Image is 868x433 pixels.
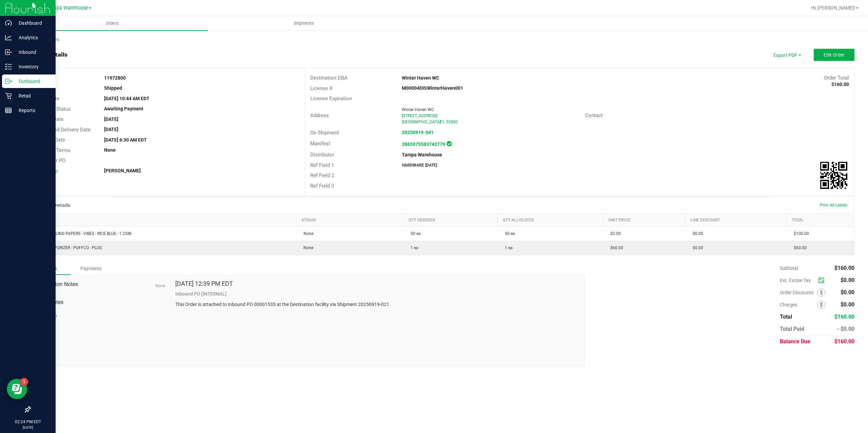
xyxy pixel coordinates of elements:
[5,63,12,70] inline-svg: Inventory
[3,425,53,430] p: [DATE]
[820,162,847,189] img: Scan me!
[402,152,442,157] strong: Tampa Warehouse
[834,313,854,320] span: $160.00
[310,112,329,118] span: Address
[790,245,807,250] span: $60.00
[300,245,313,250] span: None
[5,107,12,114] inline-svg: Reports
[603,214,685,226] th: Unit Price
[780,290,817,295] span: Order Discounts
[71,262,111,275] div: Payments
[818,276,827,285] span: Calculate excise tax
[837,326,854,332] span: - $0.00
[402,120,441,124] span: [GEOGRAPHIC_DATA]
[12,77,53,85] p: Outbound
[310,130,339,136] span: On Shipment
[35,298,165,306] span: Order Notes
[12,34,53,42] p: Analytics
[780,302,817,307] span: Charges
[607,245,623,250] span: $60.00
[104,116,118,122] strong: [DATE]
[446,120,458,124] span: 33880
[104,127,118,132] strong: [DATE]
[607,231,621,236] span: $2.00
[104,96,150,101] strong: [DATE] 10:44 AM EDT
[814,49,854,61] button: Edit Order
[780,265,798,271] span: Subtotal
[7,379,27,399] iframe: Resource center
[5,20,12,26] inline-svg: Dashboard
[402,85,463,91] strong: M00004DISWinterHaven001
[310,183,334,189] span: Ref Field 3
[501,231,515,236] span: 50 ea
[780,313,792,320] span: Total
[104,85,122,91] strong: Shipped
[824,52,845,58] span: Edit Order
[403,214,497,226] th: Qty Ordered
[440,120,445,124] span: FL
[831,82,849,87] strong: $160.00
[685,214,786,226] th: Line Discount
[402,163,437,168] strong: HARDWARE [DATE]
[175,290,579,298] p: Inbound PO [INTERNAL]
[35,280,165,288] span: Destination Notes
[407,245,418,250] span: 1 ea
[12,19,53,27] p: Dashboard
[447,140,452,147] span: In Sync
[104,168,141,173] strong: [PERSON_NAME]
[501,245,513,250] span: 1 ea
[12,106,53,114] p: Reports
[689,231,703,236] span: $0.00
[834,338,854,345] span: $160.00
[47,5,88,11] span: Tampa Warehouse
[780,278,815,283] span: Est. Excise Tax
[155,283,165,288] span: None
[3,419,53,425] p: 02:24 PM EDT
[104,106,143,111] strong: Awaiting Payment
[497,214,603,226] th: Qty Allocated
[585,112,603,118] span: Contact
[402,75,439,81] strong: Winter Haven WC
[780,338,810,345] span: Balance Due
[402,130,434,135] a: 20250919-041
[402,107,434,112] span: Winter Haven WC
[790,231,809,236] span: $100.00
[104,147,116,153] strong: None
[5,78,12,85] inline-svg: Outbound
[104,137,147,143] strong: [DATE] 6:30 AM EDT
[5,49,12,56] inline-svg: Inbound
[820,162,847,189] qrcode: 11972800
[841,301,854,308] span: $0.00
[841,289,854,296] span: $0.00
[175,280,233,287] h4: [DATE] 12:39 PM EDT
[439,120,440,124] span: ,
[296,214,403,226] th: Strain
[31,214,296,226] th: Item
[104,75,126,81] strong: 11972800
[310,75,348,81] span: Destination DBA
[310,140,330,147] span: Manifest
[284,20,323,26] span: Shipments
[834,265,854,271] span: $160.00
[175,301,579,308] p: This Order is attached to Inbound PO 00001533 at the Destination facility via Shipment 20250919-021.
[12,92,53,100] p: Retail
[35,231,132,236] span: VBS - ROLLING PAPERS - VIBES - RICE BLUE - 1.25IN
[780,326,804,332] span: Total Paid
[310,162,334,168] span: Ref Field 1
[402,113,437,118] span: [STREET_ADDRESS]
[811,5,855,10] span: Hi, [PERSON_NAME]!
[16,16,208,30] a: Orders
[97,20,128,26] span: Orders
[407,231,421,236] span: 50 ea
[766,49,807,61] li: Export PDF
[402,142,445,147] a: 2865975583742779
[20,378,28,386] iframe: Resource center unread badge
[208,16,399,30] a: Shipments
[12,48,53,56] p: Inbound
[841,277,854,283] span: $0.00
[5,92,12,99] inline-svg: Retail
